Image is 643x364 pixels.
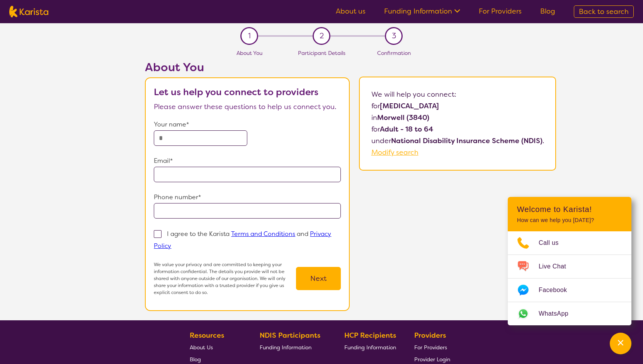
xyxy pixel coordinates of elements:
span: Funding Information [260,344,311,351]
p: under . [371,135,544,147]
p: Please answer these questions to help us connect you. [154,101,341,113]
img: Karista logo [9,6,48,17]
span: Facebook [539,284,576,296]
p: Phone number* [154,191,341,203]
span: About You [236,50,262,56]
b: Let us help you connect to providers [154,86,318,98]
p: I agree to the Karista and [154,230,331,250]
p: How can we help you [DATE]? [517,217,622,224]
button: Next [296,267,341,290]
b: [MEDICAL_DATA] [380,101,439,111]
span: Funding Information [344,344,396,351]
b: National Disability Insurance Scheme (NDIS) [391,136,543,145]
b: Providers [414,331,446,340]
h2: Welcome to Karista! [517,205,622,214]
button: Channel Menu [610,333,631,354]
span: Provider Login [414,356,450,363]
span: About Us [190,344,213,351]
p: Email* [154,155,341,167]
a: About Us [190,341,242,353]
b: Adult - 18 to 64 [380,125,433,134]
span: WhatsApp [539,308,578,320]
span: Confirmation [377,50,411,56]
span: Back to search [579,7,629,16]
b: Resources [190,331,224,340]
a: Funding Information [344,341,396,353]
h2: About You [145,60,350,74]
span: Call us [539,237,568,249]
span: Live Chat [539,261,575,272]
ul: Choose channel [508,231,631,325]
p: We value your privacy and are committed to keeping your information confidential. The details you... [154,261,296,296]
span: Blog [190,356,201,363]
b: HCP Recipients [344,331,396,340]
span: For Providers [414,344,447,351]
b: Morwell (3840) [377,113,429,122]
span: Participant Details [298,50,345,56]
div: Channel Menu [508,197,631,325]
a: Terms and Conditions [231,230,295,238]
span: 3 [392,30,396,42]
a: For Providers [414,341,450,353]
p: We will help you connect: [371,89,544,100]
a: Web link opens in a new tab. [508,302,631,325]
p: in [371,112,544,123]
a: Back to search [574,5,634,18]
a: Blog [540,7,555,16]
span: 2 [320,30,324,42]
a: For Providers [479,7,522,16]
a: About us [336,7,366,16]
span: 1 [248,30,251,42]
a: Funding Information [260,341,326,353]
a: Funding Information [384,7,460,16]
p: for [371,100,544,112]
p: Your name* [154,119,341,130]
a: Modify search [371,148,418,157]
p: for [371,123,544,135]
b: NDIS Participants [260,331,320,340]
